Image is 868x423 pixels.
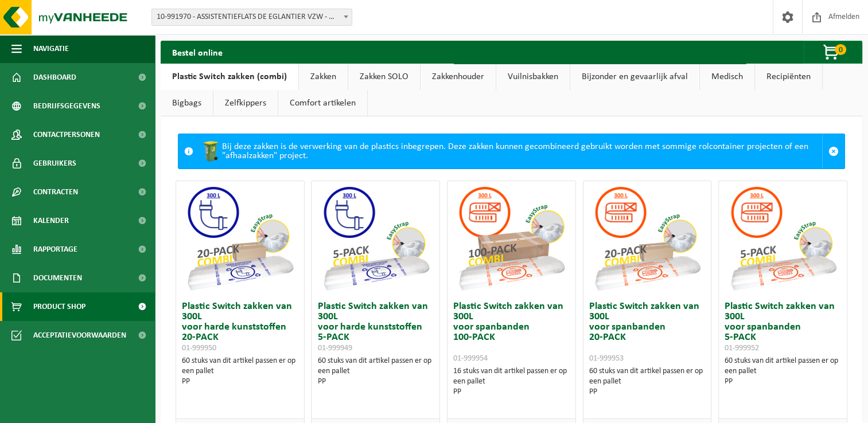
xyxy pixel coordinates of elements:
a: Recipiënten [755,64,822,90]
h3: Plastic Switch zakken van 300L voor harde kunststoffen 5-PACK [317,301,434,353]
div: Bij deze zakken is de verwerking van de plastics inbegrepen. Deze zakken kunnen gecombineerd gebr... [199,134,822,169]
h2: Bestel online [161,41,234,63]
span: 01-999954 [453,354,488,363]
img: 01-999952 [726,181,840,296]
span: Contracten [33,178,78,206]
div: 60 stuks van dit artikel passen er op een pallet [182,356,298,387]
span: 01-999949 [317,344,352,352]
a: Medisch [700,64,754,90]
span: Product Shop [33,292,85,321]
a: Sluit melding [822,134,844,169]
span: 0 [835,44,846,55]
span: Kalender [33,206,69,235]
span: 01-999953 [589,354,624,363]
a: Vuilnisbakken [496,64,570,90]
span: Acceptatievoorwaarden [33,321,126,350]
button: 0 [804,41,861,64]
a: Zakken [299,64,348,90]
div: 60 stuks van dit artikel passen er op een pallet [317,356,434,387]
h3: Plastic Switch zakken van 300L voor harde kunststoffen 20-PACK [182,301,298,353]
h3: Plastic Switch zakken van 300L voor spanbanden 20-PACK [589,301,706,363]
img: 01-999949 [318,181,433,296]
span: 10-991970 - ASSISTENTIEFLATS DE EGLANTIER VZW - WEVELGEM [152,9,352,25]
div: PP [182,377,298,387]
span: Documenten [33,264,82,292]
a: Zelfkippers [213,90,278,116]
div: PP [725,377,841,387]
span: Dashboard [33,63,76,92]
span: 01-999950 [182,344,216,352]
img: 01-999950 [182,181,297,296]
div: 60 stuks van dit artikel passen er op een pallet [589,366,706,397]
div: PP [317,377,434,387]
a: Zakken SOLO [348,64,420,90]
span: 01-999952 [725,344,759,352]
span: Contactpersonen [33,120,100,149]
span: Bedrijfsgegevens [33,92,100,120]
img: WB-0240-HPE-GN-50.png [199,140,222,163]
a: Zakkenhouder [421,64,496,90]
span: Rapportage [33,235,77,264]
h3: Plastic Switch zakken van 300L voor spanbanden 100-PACK [453,301,570,363]
a: Comfort artikelen [278,90,367,116]
img: 01-999954 [454,181,569,296]
span: Navigatie [33,34,69,63]
div: 16 stuks van dit artikel passen er op een pallet [453,366,570,397]
span: Gebruikers [33,149,76,178]
img: 01-999953 [590,181,704,296]
h3: Plastic Switch zakken van 300L voor spanbanden 5-PACK [725,301,841,353]
div: PP [589,387,706,397]
a: Plastic Switch zakken (combi) [161,64,298,90]
div: PP [453,387,570,397]
span: 10-991970 - ASSISTENTIEFLATS DE EGLANTIER VZW - WEVELGEM [151,9,352,26]
a: Bijzonder en gevaarlijk afval [570,64,699,90]
div: 60 stuks van dit artikel passen er op een pallet [725,356,841,387]
a: Bigbags [161,90,213,116]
